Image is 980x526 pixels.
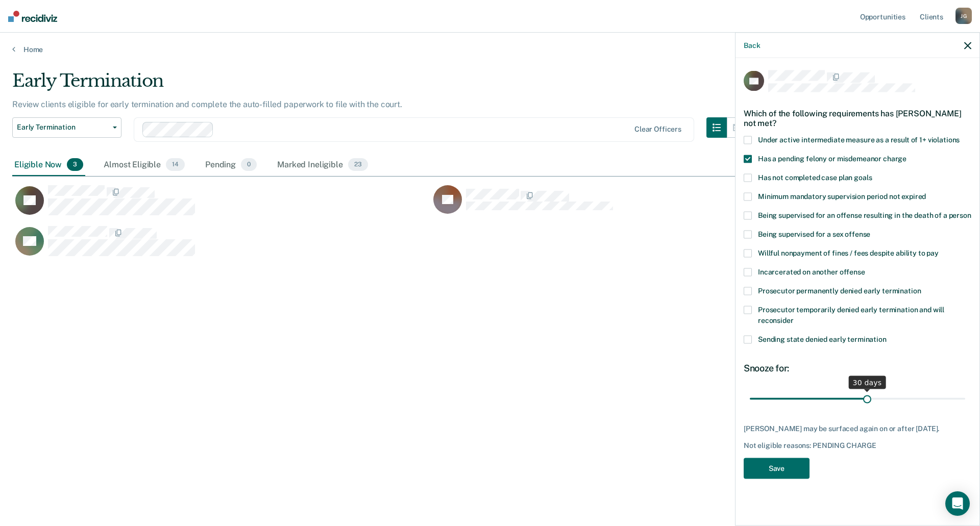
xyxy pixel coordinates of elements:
span: Being supervised for a sex offense [758,230,870,238]
span: Prosecutor permanently denied early termination [758,287,921,295]
button: Save [744,458,810,479]
div: Pending [203,154,259,177]
span: Has not completed case plan goals [758,173,872,182]
span: Incarcerated on another offense [758,268,865,276]
div: Almost Eligible [102,154,187,177]
span: 3 [67,158,83,171]
div: Eligible Now [12,154,85,177]
div: Marked Ineligible [275,154,370,177]
div: Open Intercom Messenger [945,491,970,516]
span: Early Termination [17,123,109,132]
div: CaseloadOpportunityCell-255804 [12,185,430,226]
div: [PERSON_NAME] may be surfaced again on or after [DATE]. [744,424,971,433]
p: Review clients eligible for early termination and complete the auto-filled paperwork to file with... [12,99,402,109]
div: 30 days [849,375,886,389]
div: CaseloadOpportunityCell-262504 [12,226,430,266]
span: 23 [348,158,368,171]
span: Minimum mandatory supervision period not expired [758,192,926,201]
span: Sending state denied early termination [758,335,887,343]
div: Early Termination [12,70,747,99]
span: Being supervised for an offense resulting in the death of a person [758,211,971,219]
span: Has a pending felony or misdemeanor charge [758,155,906,163]
span: 0 [241,158,257,171]
span: Willful nonpayment of fines / fees despite ability to pay [758,249,939,257]
span: Under active intermediate measure as a result of 1+ violations [758,136,960,144]
img: Recidiviz [8,11,57,22]
div: J G [955,8,972,24]
span: 14 [166,158,185,171]
a: Home [12,45,968,54]
div: Which of the following requirements has [PERSON_NAME] not met? [744,100,971,136]
div: CaseloadOpportunityCell-284346 [430,185,848,226]
div: Clear officers [634,125,681,134]
div: Snooze for: [744,363,971,374]
span: Prosecutor temporarily denied early termination and will reconsider [758,306,944,324]
div: Not eligible reasons: PENDING CHARGE [744,441,971,450]
button: Back [744,41,760,49]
